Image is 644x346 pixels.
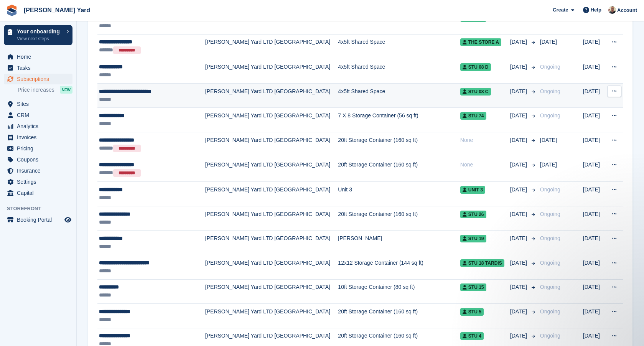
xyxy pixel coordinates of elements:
span: The Store A [460,38,501,46]
td: [DATE] [583,83,606,108]
a: menu [4,214,72,225]
span: [DATE] [510,259,529,267]
span: Ongoing [540,260,560,266]
span: [DATE] [510,161,529,169]
span: [DATE] [540,39,557,45]
a: Price increases NEW [18,86,72,94]
span: Ongoing [540,308,560,315]
span: Capital [17,188,63,198]
span: STU 19 [460,235,486,242]
img: Si Allen [608,6,616,14]
td: 20ft Storage Container (160 sq ft) [338,157,460,182]
span: STU 26 [460,211,486,218]
td: [DATE] [583,182,606,206]
span: [DATE] [510,283,529,291]
span: Subscriptions [17,74,63,84]
span: [DATE] [540,137,557,143]
span: [DATE] [510,38,529,46]
span: STU 08 C [460,88,491,96]
td: 4x5ft Shared Space [338,59,460,84]
td: Unit 3 [338,182,460,206]
a: menu [4,165,72,176]
td: [DATE] [583,255,606,279]
div: None [460,161,510,169]
span: Account [617,7,637,14]
span: STU 4 [460,332,484,340]
td: [DATE] [583,206,606,231]
span: [DATE] [510,63,529,71]
div: NEW [60,86,72,94]
span: Home [17,51,63,62]
a: menu [4,132,72,143]
a: menu [4,154,72,165]
span: Help [591,6,601,14]
img: stora-icon-8386f47178a22dfd0bd8f6a31ec36ba5ce8667c1dd55bd0f319d3a0aa187defe.svg [6,5,18,16]
td: 10ft Storage Container (80 sq ft) [338,279,460,304]
div: None [460,136,510,144]
td: [PERSON_NAME] Yard LTD [GEOGRAPHIC_DATA] [205,304,338,328]
span: STU 15 [460,283,486,291]
td: [PERSON_NAME] Yard LTD [GEOGRAPHIC_DATA] [205,157,338,182]
a: menu [4,74,72,84]
p: Your onboarding [17,29,63,34]
td: 4x5ft Shared Space [338,83,460,108]
td: [PERSON_NAME] Yard LTD [GEOGRAPHIC_DATA] [205,279,338,304]
td: [DATE] [583,304,606,328]
span: Sites [17,99,63,109]
span: Settings [17,176,63,187]
td: [DATE] [583,59,606,84]
td: 20ft Storage Container (160 sq ft) [338,304,460,328]
span: [DATE] [510,186,529,194]
td: [PERSON_NAME] Yard LTD [GEOGRAPHIC_DATA] [205,83,338,108]
td: 12x12 Storage Container (144 sq ft) [338,255,460,279]
td: [DATE] [583,231,606,255]
span: Tasks [17,63,63,73]
span: [DATE] [510,308,529,316]
td: 10ft Storage Container (80 sq ft) [338,10,460,34]
a: menu [4,188,72,198]
span: STU 18 Tardis [460,259,504,267]
span: [DATE] [510,87,529,96]
td: [DATE] [583,10,606,34]
td: [PERSON_NAME] Yard LTD [GEOGRAPHIC_DATA] [205,34,338,59]
span: Ongoing [540,64,560,70]
td: 20ft Storage Container (160 sq ft) [338,206,460,231]
span: STU 5 [460,308,484,316]
span: Ongoing [540,211,560,217]
span: [DATE] [540,161,557,168]
span: Ongoing [540,112,560,119]
span: [DATE] [510,210,529,218]
a: menu [4,121,72,132]
span: [DATE] [510,332,529,340]
td: [PERSON_NAME] Yard LTD [GEOGRAPHIC_DATA] [205,206,338,231]
span: Price increases [18,86,54,94]
td: 7 X 8 Storage Container (56 sq ft) [338,108,460,132]
span: [DATE] [510,234,529,242]
span: Create [553,6,568,14]
span: Analytics [17,121,63,132]
span: Ongoing [540,333,560,339]
a: menu [4,110,72,120]
a: menu [4,176,72,187]
span: Unit 3 [460,186,485,194]
span: Ongoing [540,186,560,193]
td: [PERSON_NAME] Yard LTD [GEOGRAPHIC_DATA] [205,132,338,157]
td: [PERSON_NAME] Yard LTD [GEOGRAPHIC_DATA] [205,231,338,255]
p: View next steps [17,35,63,42]
td: [PERSON_NAME] Yard LTD [GEOGRAPHIC_DATA] [205,255,338,279]
span: Ongoing [540,235,560,241]
span: Coupons [17,154,63,165]
td: [DATE] [583,132,606,157]
a: menu [4,143,72,154]
span: Ongoing [540,88,560,94]
span: STU 74 [460,112,486,120]
span: Insurance [17,165,63,176]
a: [PERSON_NAME] Yard [21,4,93,16]
td: [PERSON_NAME] Yard LTD [GEOGRAPHIC_DATA] [205,182,338,206]
span: Invoices [17,132,63,143]
td: [PERSON_NAME] Yard LTD [GEOGRAPHIC_DATA] [205,10,338,34]
td: [DATE] [583,157,606,182]
span: Storefront [7,205,76,213]
span: CRM [17,110,63,120]
span: [DATE] [510,136,529,144]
